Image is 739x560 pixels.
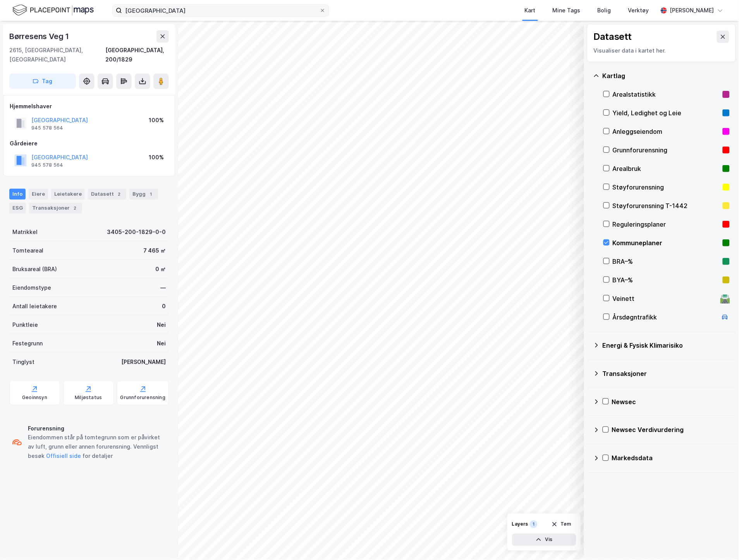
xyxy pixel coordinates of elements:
[598,6,611,15] div: Bolig
[613,108,720,118] div: Yield, Ledighet og Leie
[613,294,717,303] div: Veinett
[120,394,165,401] div: Grunnforurensning
[157,320,166,330] div: Nei
[612,454,730,463] div: Markedsdata
[88,189,126,200] div: Datasett
[12,302,57,311] div: Antall leietakere
[530,521,538,528] div: 1
[613,90,720,99] div: Arealstatistikk
[525,6,536,15] div: Kart
[9,189,26,200] div: Info
[613,145,720,155] div: Grunnforurensning
[613,275,720,285] div: BYA–%
[105,46,169,64] div: [GEOGRAPHIC_DATA], 200/1829
[10,102,168,111] div: Hjemmelshaver
[29,189,48,200] div: Eiere
[612,425,730,435] div: Newsec Verdivurdering
[700,523,739,560] div: Kontrollprogram for chat
[155,265,166,274] div: 0 ㎡
[71,204,79,212] div: 2
[700,523,739,560] iframe: Chat Widget
[12,246,43,255] div: Tomteareal
[547,518,576,531] button: Tøm
[594,46,729,55] div: Visualiser data i kartet her.
[28,424,166,434] div: Forurensning
[29,203,82,213] div: Transaksjoner
[613,257,720,266] div: BRA–%
[613,220,720,229] div: Reguleringsplaner
[670,6,714,15] div: [PERSON_NAME]
[613,127,720,136] div: Anleggseiendom
[9,73,76,89] button: Tag
[122,5,320,16] input: Søk på adresse, matrikkel, gårdeiere, leietakere eller personer
[9,203,26,213] div: ESG
[603,341,730,350] div: Energi & Fysisk Klimarisiko
[603,71,730,80] div: Kartlag
[160,283,166,292] div: —
[628,6,649,15] div: Verktøy
[9,30,70,43] div: Børresens Veg 1
[613,201,720,210] div: Støyforurensning T-1442
[22,394,47,401] div: Geoinnsyn
[512,534,576,546] button: Vis
[162,302,166,311] div: 0
[512,521,528,528] div: Layers
[115,190,123,198] div: 2
[12,265,57,274] div: Bruksareal (BRA)
[149,116,164,125] div: 100%
[594,31,632,43] div: Datasett
[613,164,720,173] div: Arealbruk
[553,6,581,15] div: Mine Tags
[147,190,155,198] div: 1
[12,283,51,292] div: Eiendomstype
[10,139,168,148] div: Gårdeiere
[12,339,43,348] div: Festegrunn
[603,369,730,378] div: Transaksjoner
[31,125,63,131] div: 945 578 564
[613,312,717,322] div: Årsdøgntrafikk
[12,357,34,367] div: Tinglyst
[720,294,730,304] div: 🛣️
[129,189,158,200] div: Bygg
[143,246,166,255] div: 7 465 ㎡
[613,183,720,192] div: Støyforurensning
[613,238,720,248] div: Kommuneplaner
[75,394,102,401] div: Miljøstatus
[28,433,166,461] div: Eiendommen står på tomtegrunn som er påvirket av luft, grunn eller annen forurensning. Vennligst ...
[121,357,166,367] div: [PERSON_NAME]
[12,320,38,330] div: Punktleie
[51,189,85,200] div: Leietakere
[107,227,166,237] div: 3405-200-1829-0-0
[12,227,38,237] div: Matrikkel
[157,339,166,348] div: Nei
[9,46,105,64] div: 2615, [GEOGRAPHIC_DATA], [GEOGRAPHIC_DATA]
[31,162,63,168] div: 945 578 564
[612,397,730,406] div: Newsec
[12,3,94,17] img: logo.f888ab2527a4732fd821a326f86c7f29.svg
[149,153,164,162] div: 100%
